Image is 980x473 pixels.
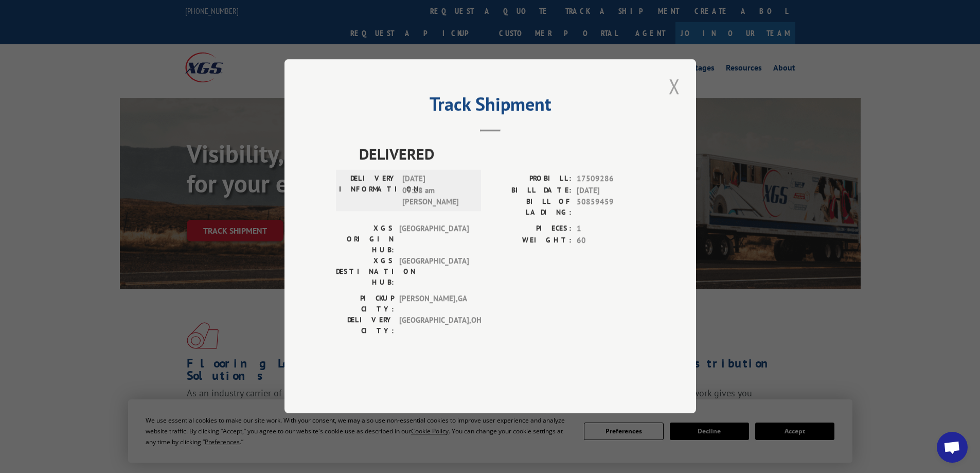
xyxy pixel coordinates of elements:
[336,315,394,337] label: DELIVERY CITY:
[359,143,645,166] span: DELIVERED
[399,223,469,256] span: [GEOGRAPHIC_DATA]
[577,235,645,247] span: 60
[490,235,572,247] label: WEIGHT:
[577,223,645,235] span: 1
[399,293,469,315] span: [PERSON_NAME] , GA
[666,72,683,100] button: Close modal
[336,293,394,315] label: PICKUP CITY:
[399,256,469,288] span: [GEOGRAPHIC_DATA]
[577,185,645,197] span: [DATE]
[336,97,645,116] h2: Track Shipment
[490,223,572,235] label: PIECES:
[577,173,645,185] span: 17509286
[490,185,572,197] label: BILL DATE:
[577,197,645,218] span: 50859459
[339,173,397,208] label: DELIVERY INFORMATION:
[336,256,394,288] label: XGS DESTINATION HUB:
[402,173,472,208] span: [DATE] 09:28 am [PERSON_NAME]
[399,315,469,337] span: [GEOGRAPHIC_DATA] , OH
[490,173,572,185] label: PROBILL:
[490,197,572,218] label: BILL OF LADING:
[937,432,968,463] a: Open chat
[336,223,394,256] label: XGS ORIGIN HUB:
